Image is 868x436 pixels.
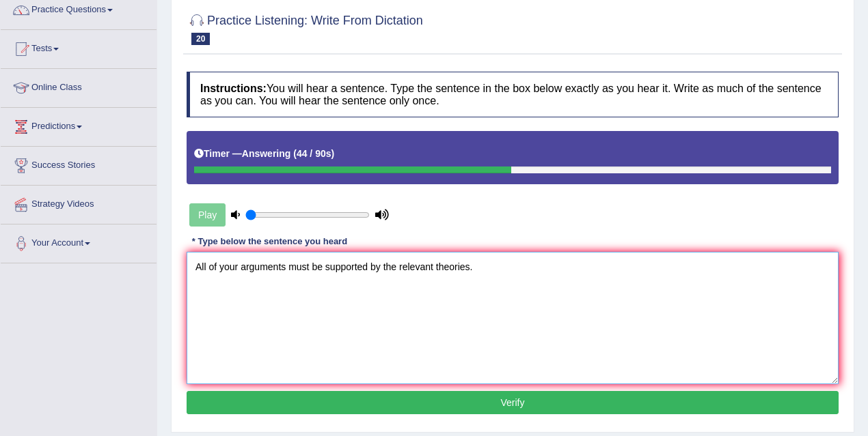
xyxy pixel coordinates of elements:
[293,148,297,159] b: (
[1,147,157,181] a: Success Stories
[1,224,157,259] a: Your Account
[187,391,839,414] button: Verify
[187,72,839,117] h4: You will hear a sentence. Type the sentence in the box below exactly as you hear it. Write as muc...
[191,33,210,45] span: 20
[200,83,267,94] b: Instructions:
[1,69,157,103] a: Online Class
[187,11,423,45] h2: Practice Listening: Write From Dictation
[1,186,157,220] a: Strategy Videos
[331,148,335,159] b: )
[1,108,157,142] a: Predictions
[1,30,157,64] a: Tests
[242,148,291,159] b: Answering
[187,235,353,248] div: * Type below the sentence you heard
[194,149,334,159] h5: Timer —
[297,148,331,159] b: 44 / 90s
